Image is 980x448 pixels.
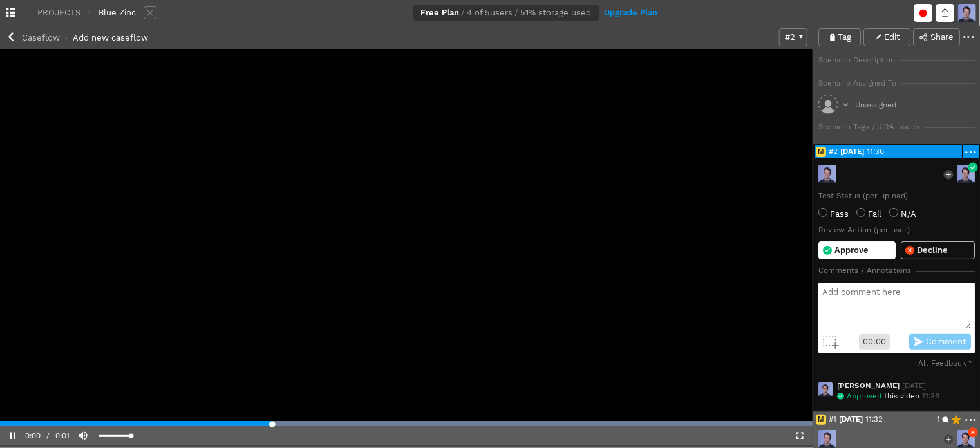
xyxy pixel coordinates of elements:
div: Test Status (per upload) [818,192,908,200]
span: 0:01 [56,426,70,445]
span: # 2 [829,148,838,156]
div: Unassigned [855,102,896,109]
span: / [46,431,50,440]
div: Scenario Assigned To [818,80,896,88]
span: › [80,9,99,17]
div: ••• [963,33,975,42]
span: Share [930,33,954,42]
div: ••• [965,416,977,425]
i: M [816,415,826,425]
span: › [60,33,73,42]
i: M [816,147,826,157]
button: Mute [70,426,96,445]
a: M#1[DATE]11:321 [815,413,962,426]
button: Fullscreen [787,426,813,445]
span: [DATE] [840,148,864,156]
div: Scenario Tags / JIRA issues [818,124,919,131]
span: Decline [917,247,948,255]
span: 11:36 [867,148,961,156]
span: Edit [884,33,900,42]
span: Comment [926,338,966,346]
span: Add new caseflow [73,33,148,42]
div: Review Action (per user) [818,227,910,234]
div: Scenario Description [818,57,895,64]
span: Approve [834,247,869,255]
span: 1 [937,416,940,424]
span: / [460,9,467,17]
span: Approved [844,393,884,400]
span: [DATE] [839,416,863,424]
span: 16 Jun 21 - 11:36 [902,381,926,390]
span: 11:32 [865,416,937,424]
label: Fail [856,209,881,219]
span: 00:00 [859,334,890,350]
span: Tag [838,33,851,42]
span: 4 of 5 users [467,9,513,17]
label: Pass [818,209,849,219]
div: Volume Level [99,435,131,437]
span: Free Plan [421,9,460,17]
a: M#2[DATE]11:36 [815,145,962,158]
div: All Feedback [918,359,975,368]
span: [PERSON_NAME] [837,381,902,390]
label: N/A [889,209,916,219]
span: 51% storage used [521,9,592,17]
span: # 1 [829,416,836,424]
span: 16 Jun 21 - 11:36 [919,393,939,400]
a: Upgrade Plan [605,9,658,17]
span: # 2 [785,33,795,42]
a: Free Plan /4 of 5users/ 51% storage used [413,5,605,21]
div: Comments / Annotations [818,267,911,275]
span: this video [884,393,919,400]
span: / [513,9,521,17]
span: 0:00 [26,426,41,445]
span: Caseflow [22,33,60,42]
div: ••• [965,149,977,157]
